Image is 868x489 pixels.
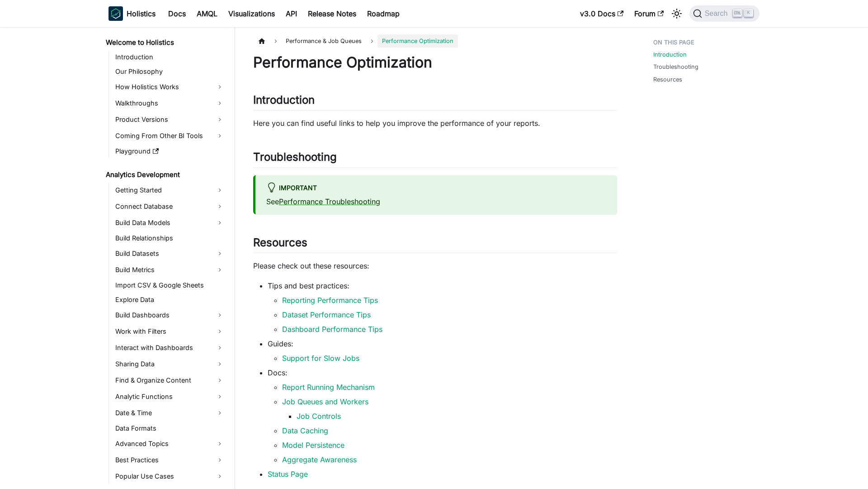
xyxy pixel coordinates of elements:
p: See [266,196,606,207]
kbd: K [744,9,753,17]
a: Forum [629,6,669,21]
a: Resources [653,75,682,84]
div: Important [266,182,606,194]
a: Best Practices [113,453,227,467]
span: Performance Optimization [377,34,458,48]
a: How Holistics Works [113,80,227,94]
a: Build Data Models [113,216,227,230]
img: Holistics [108,6,123,21]
span: Search [702,10,733,18]
a: Visualizations [223,6,280,21]
a: Reporting Performance Tips [282,296,378,305]
a: Data Formats [113,422,227,435]
h2: Introduction [253,93,617,110]
b: Holistics [127,8,156,19]
a: Getting Started [113,183,227,197]
a: Build Datasets [113,246,227,261]
nav: Docs sidebar [99,27,235,489]
a: Sharing Data [113,357,227,371]
h2: Troubleshooting [253,150,617,168]
a: AMQL [191,6,223,21]
nav: Breadcrumbs [253,34,617,48]
button: Search (Ctrl+K) [689,5,759,22]
a: Roadmap [362,6,405,21]
span: Performance & Job Queues [281,34,366,48]
a: Status Page [268,470,308,479]
a: Docs [163,6,191,21]
a: Dashboard Performance Tips [282,325,382,334]
a: Our Philosophy [113,65,227,78]
a: Home page [253,34,270,48]
a: Analytics Development [103,168,227,181]
a: Data Caching [282,426,328,435]
a: Report Running Mechanism [282,383,375,392]
a: Aggregate Awareness [282,455,357,464]
a: Job Queues and Workers [282,397,368,406]
a: Performance Troubleshooting [279,197,380,206]
p: Here you can find useful links to help you improve the performance of your reports. [253,118,617,129]
a: Introduction [113,51,227,63]
button: Switch between dark and light mode (currently light mode) [670,6,684,21]
a: Job Controls [297,412,341,421]
a: Support for Slow Jobs [282,354,359,363]
a: Analytic Functions [113,389,227,404]
a: Walkthroughs [113,96,227,110]
a: Advanced Topics [113,436,227,451]
a: Playground [113,145,227,158]
a: Dataset Performance Tips [282,310,371,319]
h1: Performance Optimization [253,53,617,72]
a: Build Dashboards [113,308,227,322]
li: Docs: [268,367,617,465]
a: HolisticsHolistics [108,6,156,21]
a: Product Versions [113,112,227,127]
a: Release Notes [302,6,362,21]
a: Date & Time [113,406,227,420]
a: Model Persistence [282,441,344,450]
a: Connect Database [113,199,227,214]
a: Build Relationships [113,232,227,244]
a: Work with Filters [113,324,227,339]
a: Coming From Other BI Tools [113,129,227,143]
a: v3.0 Docs [575,6,629,21]
a: Popular Use Cases [113,469,227,484]
a: Import CSV & Google Sheets [113,279,227,292]
a: Interact with Dashboards [113,340,227,355]
h2: Resources [253,236,617,253]
a: Welcome to Holistics [103,36,227,49]
a: Build Metrics [113,263,227,277]
a: Explore Data [113,293,227,306]
li: Tips and best practices: [268,280,617,335]
p: Please check out these resources: [253,260,617,271]
a: API [280,6,302,21]
a: Find & Organize Content [113,373,227,388]
a: Introduction [653,50,687,59]
li: Guides: [268,338,617,364]
a: Troubleshooting [653,62,698,71]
